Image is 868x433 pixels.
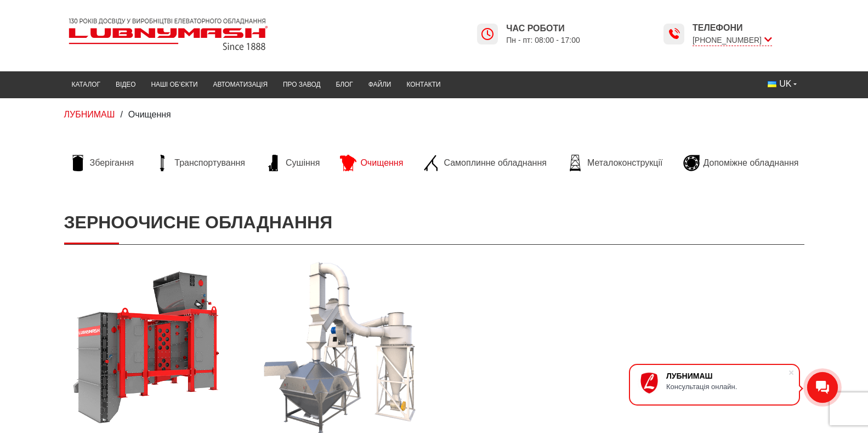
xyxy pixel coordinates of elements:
[444,157,546,169] span: Самоплинне обладнання
[561,155,668,171] a: Металоконструкції
[128,110,171,119] span: Очищення
[64,74,108,95] a: Каталог
[693,35,772,46] span: [PHONE_NUMBER]
[149,155,251,171] a: Транспортування
[666,383,788,391] div: Консультація онлайн.
[108,74,143,95] a: Відео
[260,155,325,171] a: Сушіння
[678,155,804,171] a: Допоміжне обладнання
[64,110,115,119] a: ЛУБНИМАШ
[693,22,772,34] span: Телефони
[481,27,494,41] img: Lubnymash time icon
[418,155,552,171] a: Самоплинне обладнання
[768,81,776,87] img: Українська
[667,27,680,41] img: Lubnymash time icon
[205,74,275,95] a: Автоматизація
[587,157,662,169] span: Металоконструкції
[174,157,245,169] span: Транспортування
[361,74,399,95] a: Файли
[779,78,791,90] span: UK
[275,74,328,95] a: Про завод
[704,157,799,169] span: Допоміжне обладнання
[328,74,360,95] a: Блог
[143,74,205,95] a: Наші об’єкти
[64,201,804,244] h1: Зерноочисне обладнання
[399,74,448,95] a: Контакти
[760,74,804,94] button: UK
[120,110,122,119] span: /
[286,157,320,169] span: Сушіння
[506,23,580,35] span: Час роботи
[506,35,580,46] span: Пн - пт: 08:00 - 17:00
[64,14,273,55] img: Lubnymash
[360,157,403,169] span: Очищення
[334,155,409,171] a: Очищення
[90,157,134,169] span: Зберігання
[666,372,788,380] div: ЛУБНИМАШ
[64,155,140,171] a: Зберігання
